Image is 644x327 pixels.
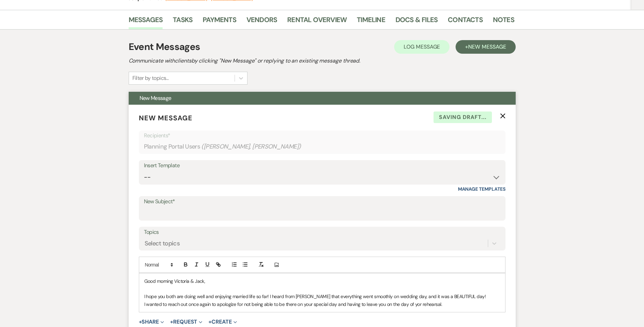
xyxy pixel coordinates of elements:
a: Manage Templates [458,186,505,192]
a: Messages [129,14,163,29]
span: ( [PERSON_NAME], [PERSON_NAME] ) [201,142,301,151]
h2: Communicate with clients by clicking "New Message" or replying to an existing message thread. [129,57,516,65]
span: + [139,319,142,325]
span: + [170,319,173,325]
label: New Subject* [144,197,500,207]
p: Good morning Victoria & Jack, [144,277,500,285]
a: Docs & Files [395,14,438,29]
button: Request [170,319,202,325]
button: Create [208,319,237,325]
span: New Message [139,114,192,122]
a: Rental Overview [287,14,347,29]
div: Filter by topics... [132,74,169,82]
button: Share [139,319,164,325]
a: Tasks [173,14,192,29]
a: Timeline [357,14,385,29]
p: I hope you both are doing well and enjoying married life so far! I heard from [PERSON_NAME] that ... [144,293,500,300]
button: Log Message [394,40,449,54]
div: Planning Portal Users [144,140,500,153]
button: +New Message [456,40,515,54]
p: Recipients* [144,131,500,140]
span: Saving draft... [434,111,492,123]
a: Notes [493,14,514,29]
a: Contacts [448,14,483,29]
span: + [208,319,211,325]
label: Topics [144,227,500,237]
h1: Event Messages [129,40,200,54]
span: New Message [468,43,506,50]
div: Select topics [145,239,180,248]
span: Log Message [404,43,440,50]
a: Vendors [246,14,277,29]
a: Payments [203,14,236,29]
p: I wanted to reach out once again to apologize for not being able to be there on your special day ... [144,300,500,308]
span: New Message [140,94,171,102]
div: Insert Template [144,161,500,171]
